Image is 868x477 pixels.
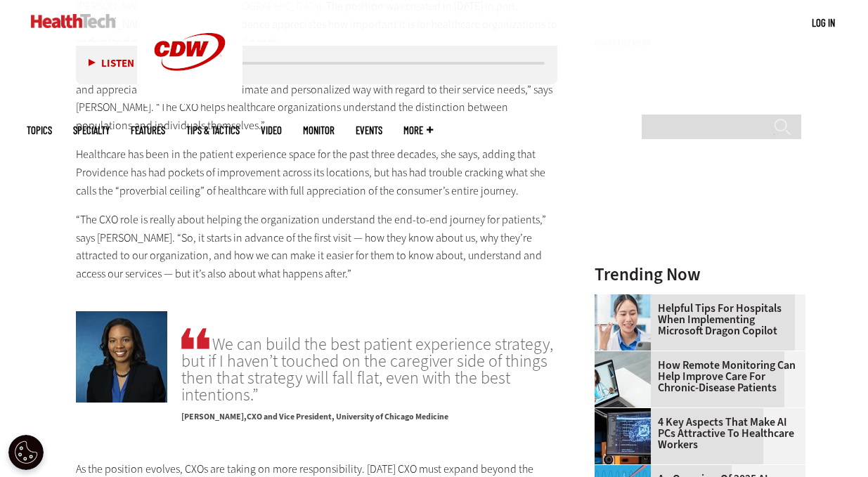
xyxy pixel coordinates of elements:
a: Log in [812,16,835,29]
img: Keisha Mullings-Smith [76,311,167,403]
a: Features [131,125,165,136]
a: How Remote Monitoring Can Help Improve Care for Chronic-Disease Patients [595,360,797,393]
img: Home [31,14,116,28]
div: User menu [812,15,835,30]
p: “The CXO role is really about helping the organization understand the end-to-end journey for pati... [76,211,558,282]
img: Doctor using phone to dictate to tablet [595,294,651,351]
a: Tips & Tactics [186,125,240,136]
a: Doctor using phone to dictate to tablet [595,294,658,306]
span: Topics [27,125,52,136]
h3: Trending Now [595,266,805,283]
a: Patient speaking with doctor [595,351,658,362]
a: MonITor [303,125,335,136]
div: Cookie Settings [8,435,44,470]
p: Healthcare has been in the patient experience space for the past three decades, she says, adding ... [76,145,558,200]
span: [PERSON_NAME] [181,411,247,422]
a: 4 Key Aspects That Make AI PCs Attractive to Healthcare Workers [595,417,797,450]
a: Desktop monitor with brain AI concept [595,408,658,419]
span: Specialty [73,125,110,136]
a: Video [261,125,282,136]
img: Patient speaking with doctor [595,351,651,407]
button: Open Preferences [8,435,44,470]
img: Desktop monitor with brain AI concept [595,408,651,464]
iframe: advertisement [595,53,805,228]
span: More [403,125,433,136]
a: CDW [137,93,242,107]
p: CXO and Vice President, University of Chicago Medicine [181,403,557,424]
a: illustration of computer chip being put inside head with waves [595,465,658,476]
a: Helpful Tips for Hospitals When Implementing Microsoft Dragon Copilot [595,303,797,336]
span: We can build the best patient experience strategy, but if I haven’t touched on the caregiver side... [181,325,557,403]
a: Events [356,125,382,136]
